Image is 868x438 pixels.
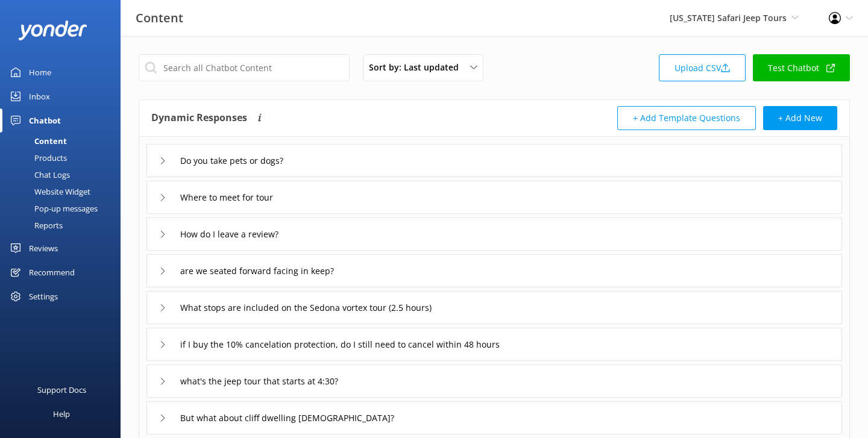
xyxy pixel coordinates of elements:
[763,106,837,130] button: + Add New
[7,200,121,217] a: Pop-up messages
[7,183,90,200] div: Website Widget
[7,133,121,149] a: Content
[29,260,75,284] div: Recommend
[53,402,70,426] div: Help
[659,54,746,81] a: Upload CSV
[617,106,756,130] button: + Add Template Questions
[139,54,350,81] input: Search all Chatbot Content
[37,378,86,402] div: Support Docs
[29,108,61,133] div: Chatbot
[7,183,121,200] a: Website Widget
[369,61,466,74] span: Sort by: Last updated
[7,166,70,183] div: Chat Logs
[29,236,58,260] div: Reviews
[29,60,51,84] div: Home
[7,166,121,183] a: Chat Logs
[7,149,67,166] div: Products
[7,217,121,234] a: Reports
[18,20,87,40] img: yonder-white-logo.png
[29,284,58,308] div: Settings
[136,8,183,28] h3: Content
[7,200,98,217] div: Pop-up messages
[7,217,63,234] div: Reports
[151,106,247,130] h4: Dynamic Responses
[670,12,787,23] span: [US_STATE] Safari Jeep Tours
[7,133,67,149] div: Content
[753,54,850,81] a: Test Chatbot
[7,149,121,166] a: Products
[29,84,50,108] div: Inbox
